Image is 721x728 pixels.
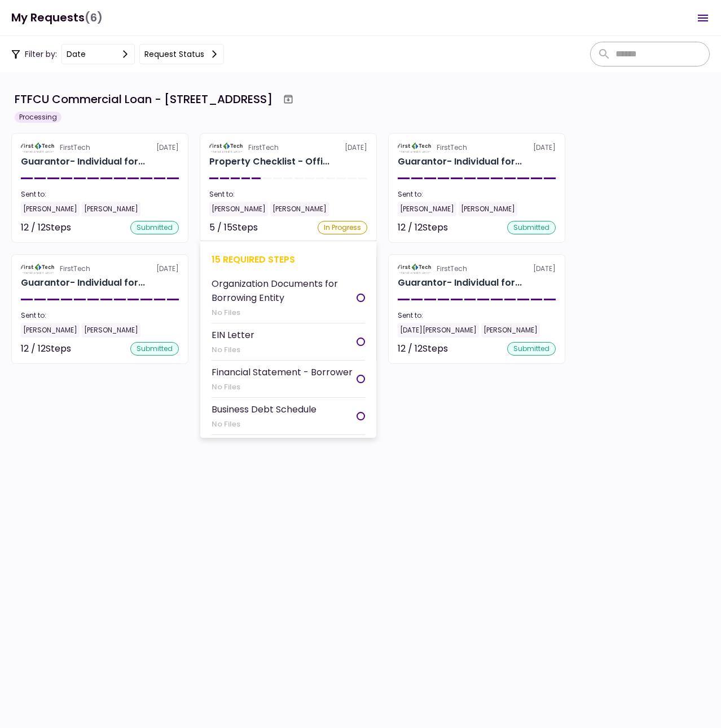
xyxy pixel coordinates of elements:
div: Sent to: [21,189,179,199]
div: In Progress [318,221,367,234]
div: 12 / 12 Steps [21,221,71,234]
div: Processing [15,112,61,123]
div: Financial Statement - Borrower [212,365,353,379]
img: Partner logo [398,143,432,153]
button: Request status [139,44,224,64]
div: Guarantor- Individual for ARGEV EDGEWATER HOLDINGS LLC Ezhilan Rasappa [398,155,522,168]
div: Guarantor- Individual for ARGEV EDGEWATER HOLDINGS LLC Guruprasad Subbarayan [21,155,145,168]
div: [PERSON_NAME] [82,323,140,338]
div: 12 / 12 Steps [398,342,448,356]
div: [PERSON_NAME] [481,323,540,338]
div: Sent to: [209,189,367,199]
button: Archive workflow [278,89,298,109]
div: [PERSON_NAME] [82,202,140,216]
div: Business Debt Schedule [212,402,316,416]
div: Guarantor- Individual for ARGEV EDGEWATER HOLDINGS LLC Anis Mohammed Khaja Mohideen [21,276,145,290]
div: submitted [130,221,179,234]
div: No Files [212,344,254,356]
div: [PERSON_NAME] [270,202,329,216]
div: [DATE] [21,264,179,274]
div: [PERSON_NAME] [21,202,80,216]
div: [DATE] [398,264,556,274]
div: 12 / 12 Steps [21,342,71,356]
img: Partner logo [21,143,55,153]
div: Organization Documents for Borrowing Entity [212,277,357,305]
div: [PERSON_NAME] [21,323,80,338]
div: Property Checklist - Office Retail for ARGEV EDGEWATER HOLDINGS LLC 8813 Edgewater Dr SW Lakewood WA [209,155,329,168]
div: No Files [212,419,316,430]
div: 15 required steps [212,252,365,267]
button: date [61,44,135,64]
div: date [67,48,86,60]
div: 5 / 15 Steps [209,221,258,234]
div: [DATE] [21,143,179,153]
div: No Files [212,381,353,393]
div: [DATE][PERSON_NAME] [398,323,479,338]
h1: My Requests [11,6,103,29]
img: Partner logo [398,264,432,274]
div: [PERSON_NAME] [398,202,456,216]
div: EIN Letter [212,328,254,342]
div: FirstTech [60,143,90,153]
div: No Files [212,307,357,318]
div: 12 / 12 Steps [398,221,448,234]
img: Partner logo [209,143,244,153]
span: (6) [85,6,103,29]
div: [PERSON_NAME] [209,202,268,216]
div: [DATE] [209,143,367,153]
div: FirstTech [437,143,467,153]
div: Sent to: [398,189,556,199]
div: FTFCU Commercial Loan - [STREET_ADDRESS] [15,91,272,108]
div: submitted [507,342,556,356]
div: FirstTech [60,264,90,274]
div: Sent to: [398,310,556,321]
div: FirstTech [437,264,467,274]
div: submitted [507,221,556,234]
div: FirstTech [248,143,279,153]
div: Filter by: [11,44,224,64]
button: Open menu [689,5,716,32]
div: [PERSON_NAME] [459,202,517,216]
div: Guarantor- Individual for ARGEV EDGEWATER HOLDINGS LLC Raja Ram Yadhav Ramakrishnan [398,276,522,290]
img: Partner logo [21,264,55,274]
div: submitted [130,342,179,356]
div: Sent to: [21,310,179,321]
div: [DATE] [398,143,556,153]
